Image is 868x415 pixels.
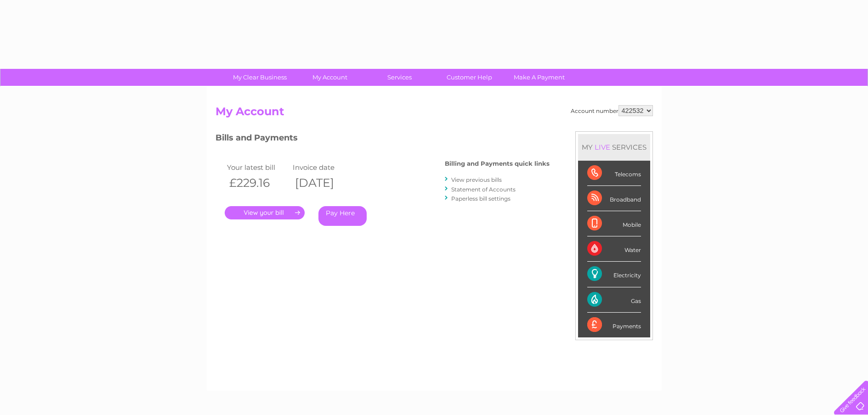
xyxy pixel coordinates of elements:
[587,186,641,211] div: Broadband
[431,69,507,86] a: Customer Help
[593,143,612,151] div: LIVE
[225,206,305,219] a: .
[451,186,516,193] a: Statement of Accounts
[587,287,641,313] div: Gas
[578,134,650,160] div: MY SERVICES
[292,69,368,86] a: My Account
[451,195,511,202] a: Paperless bill settings
[225,174,291,192] th: £229.16
[587,211,641,236] div: Mobile
[362,69,437,86] a: Services
[318,206,367,226] a: Pay Here
[501,69,577,86] a: Make A Payment
[216,105,653,123] h2: My Account
[216,131,550,147] h3: Bills and Payments
[290,161,357,174] td: Invoice date
[587,161,641,186] div: Telecoms
[290,174,357,192] th: [DATE]
[587,313,641,337] div: Payments
[445,160,550,167] h4: Billing and Payments quick links
[587,236,641,262] div: Water
[222,69,298,86] a: My Clear Business
[225,161,291,174] td: Your latest bill
[451,176,502,183] a: View previous bills
[587,262,641,287] div: Electricity
[571,105,653,116] div: Account number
